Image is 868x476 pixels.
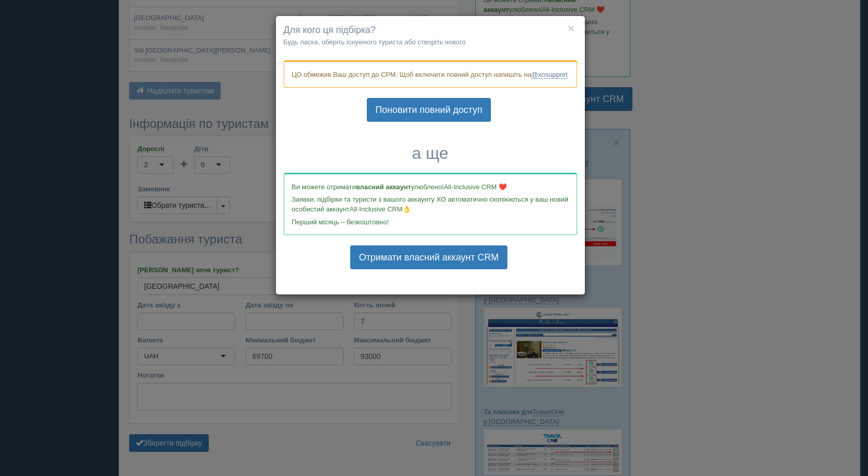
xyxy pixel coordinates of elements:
[531,71,567,79] a: @xosupport
[367,98,491,122] a: Поновити повний доступ
[292,217,569,227] p: Перший місяць – безкоштовно!
[350,245,507,269] a: Отримати власний аккаунт CRM
[284,144,577,162] h3: а ще
[292,194,569,214] p: Заявки, підбірки та туристи з вашого аккаунту ХО автоматично скопіюються у ваш новий особистий ак...
[284,60,577,88] div: ЦО обмежив Ваш доступ до СРМ. Щоб включити повний доступ напишіть на
[356,183,411,191] b: власний аккаунт
[444,183,507,191] span: All-Inclusive CRM ❤️
[350,205,411,213] span: All-Inclusive CRM👌
[568,23,574,34] button: ×
[284,37,577,47] p: Будь ласка, оберіть існуючого туриста або створіть нового
[292,182,569,192] p: Ви можете отримати улюбленої
[284,24,577,37] h4: Для кого ця підбірка?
